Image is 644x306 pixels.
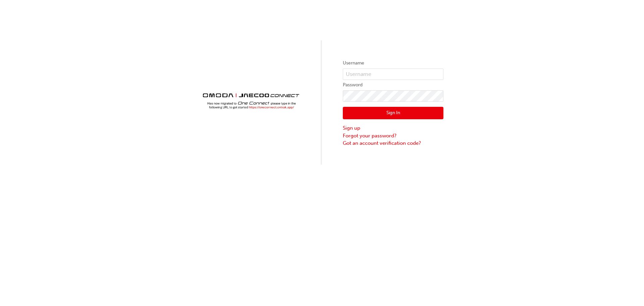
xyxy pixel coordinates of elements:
label: Password [343,81,443,89]
label: Username [343,59,443,67]
input: Username [343,69,443,80]
a: Sign up [343,124,443,132]
button: Sign In [343,107,443,120]
img: Trak [201,84,301,112]
a: Got an account verification code? [343,139,443,147]
a: Forgot your password? [343,132,443,140]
